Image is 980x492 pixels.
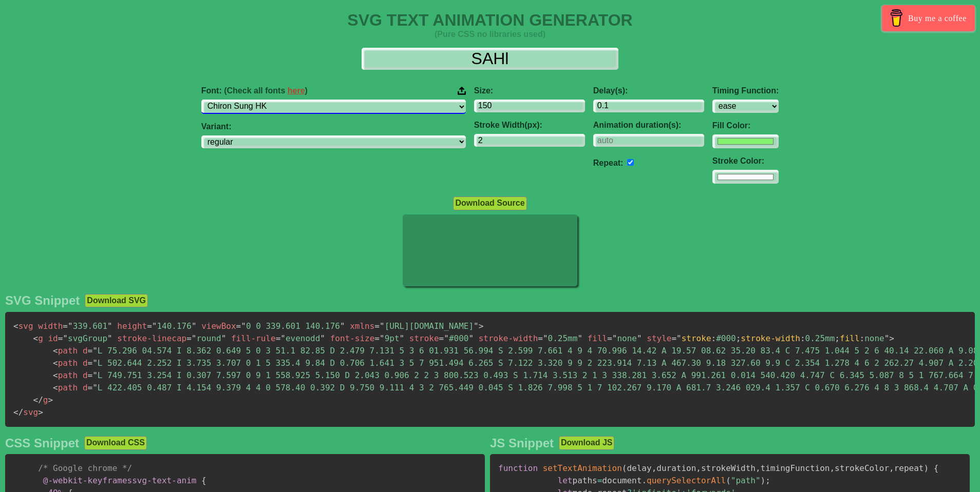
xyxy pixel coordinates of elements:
[612,333,617,343] span: "
[593,121,704,130] label: Animation duration(s):
[88,346,93,356] span: =
[696,463,701,473] span: ,
[63,321,68,331] span: =
[224,86,308,95] span: (Check all fonts )
[85,294,148,307] button: Download SVG
[53,346,78,356] span: path
[622,463,627,473] span: (
[330,333,375,343] span: font-size
[92,370,98,380] span: "
[5,293,80,308] h2: SVG Snippet
[192,321,197,331] span: "
[43,476,132,485] span: @-webkit-keyframes
[908,9,967,27] span: Buy me a coffee
[147,321,152,331] span: =
[38,407,43,417] span: >
[479,321,484,331] span: >
[439,333,444,343] span: =
[107,333,112,343] span: "
[38,463,132,473] span: /* Google chrome */
[736,333,741,343] span: ;
[458,86,466,95] img: Upload your font
[380,321,385,331] span: "
[13,321,18,331] span: <
[593,134,704,147] input: auto
[835,333,840,343] span: ;
[830,463,835,473] span: ,
[538,333,582,343] span: 0.25mm
[889,333,894,343] span: >
[92,346,98,356] span: "
[726,476,731,485] span: (
[88,383,93,392] span: =
[409,333,439,343] span: stroke
[498,463,538,473] span: function
[400,333,405,343] span: "
[577,333,582,343] span: "
[38,321,63,331] span: width
[13,407,38,417] span: svg
[288,86,305,95] a: here
[68,321,73,331] span: "
[280,333,286,343] span: "
[63,321,112,331] span: 339.601
[231,333,276,343] span: fill-rule
[597,476,602,485] span: =
[731,476,761,485] span: "path"
[236,321,241,331] span: =
[711,333,717,343] span: :
[765,476,770,485] span: ;
[712,156,779,166] label: Stroke Color:
[53,370,58,380] span: <
[33,395,43,405] span: </
[682,333,711,343] span: stroke
[53,383,58,392] span: <
[350,321,374,331] span: xmlns
[48,395,53,405] span: >
[13,321,33,331] span: svg
[637,333,642,343] span: "
[374,321,478,331] span: [URL][DOMAIN_NAME]
[33,333,39,343] span: <
[374,333,380,343] span: =
[186,333,192,343] span: =
[117,321,147,331] span: height
[276,333,325,343] span: evenodd
[558,476,573,485] span: let
[5,436,79,450] h2: CSS Snippet
[58,333,112,343] span: svgGroup
[152,321,157,331] span: "
[201,476,206,485] span: {
[627,463,924,473] span: delay duration strokeWidth timingFunction strokeColor repeat
[588,333,608,343] span: fill
[439,333,474,343] span: #000
[13,407,23,417] span: </
[83,370,88,380] span: d
[201,321,236,331] span: viewBox
[53,358,78,368] span: path
[800,333,805,343] span: :
[380,333,385,343] span: "
[474,134,585,147] input: 2px
[741,333,800,343] span: stroke-width
[468,333,474,343] span: "
[53,358,58,368] span: <
[53,370,78,380] span: path
[671,333,681,343] span: ="
[43,476,197,485] span: svg-text-anim
[934,463,939,473] span: {
[607,333,612,343] span: =
[647,333,671,343] span: style
[83,383,88,392] span: d
[147,321,196,331] span: 140.176
[840,333,860,343] span: fill
[884,333,890,343] span: "
[593,100,704,112] input: 0.1s
[474,121,585,130] label: Stroke Width(px):
[92,383,98,392] span: "
[320,333,325,343] span: "
[340,321,345,331] span: "
[48,333,58,343] span: id
[860,333,865,343] span: :
[186,333,226,343] span: round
